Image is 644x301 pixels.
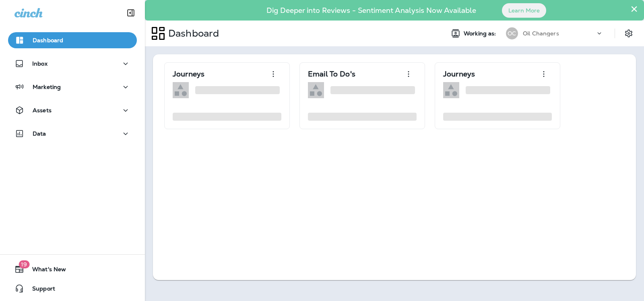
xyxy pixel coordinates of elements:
[24,285,55,295] span: Support
[8,126,137,142] button: Data
[8,56,137,72] button: Inbox
[8,261,137,277] button: 19What's New
[165,27,219,39] p: Dashboard
[8,79,137,95] button: Marketing
[523,30,559,37] p: Oil Changers
[173,70,204,78] p: Journeys
[502,3,546,18] button: Learn More
[308,70,355,78] p: Email To Do's
[33,84,61,90] p: Marketing
[33,130,46,137] p: Data
[8,280,137,297] button: Support
[32,60,47,67] p: Inbox
[630,2,638,15] button: Close
[8,102,137,118] button: Assets
[506,27,518,39] div: OC
[33,107,52,113] p: Assets
[443,70,475,78] p: Journeys
[464,30,498,37] span: Working as:
[621,26,636,41] button: Settings
[33,37,63,43] p: Dashboard
[24,266,66,276] span: What's New
[243,9,500,12] p: Dig Deeper into Reviews - Sentiment Analysis Now Available
[19,260,29,268] span: 19
[8,32,137,48] button: Dashboard
[120,5,142,21] button: Collapse Sidebar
